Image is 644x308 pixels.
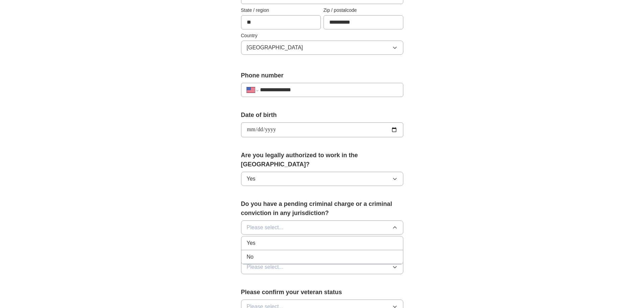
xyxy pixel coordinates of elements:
[247,175,256,183] span: Yes
[241,32,403,39] label: Country
[247,239,256,247] span: Yes
[241,288,403,297] label: Please confirm your veteran status
[241,7,321,14] label: State / region
[241,172,403,186] button: Yes
[241,41,403,55] button: [GEOGRAPHIC_DATA]
[247,253,254,261] span: No
[241,111,403,120] label: Date of birth
[241,260,403,274] button: Please select...
[324,7,403,14] label: Zip / postalcode
[241,199,403,218] label: Do you have a pending criminal charge or a criminal conviction in any jurisdiction?
[241,220,403,235] button: Please select...
[241,71,403,80] label: Phone number
[241,151,403,169] label: Are you legally authorized to work in the [GEOGRAPHIC_DATA]?
[247,223,284,232] span: Please select...
[247,263,284,271] span: Please select...
[247,44,303,52] span: [GEOGRAPHIC_DATA]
